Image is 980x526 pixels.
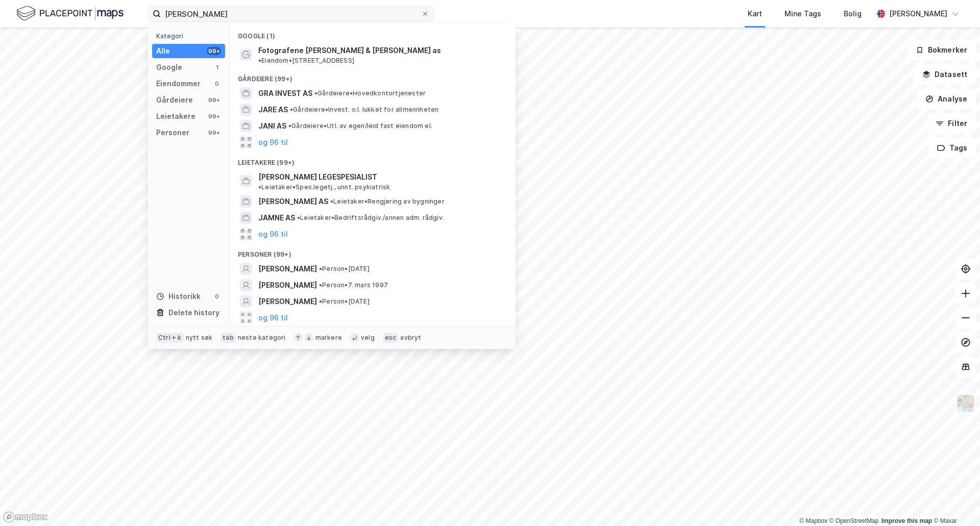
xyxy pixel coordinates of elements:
iframe: Chat Widget [929,477,980,526]
span: JAMNE AS [258,212,295,224]
div: esc [383,333,399,343]
div: Mine Tags [785,8,821,20]
button: Filter [927,113,976,134]
span: • [319,265,322,272]
span: JARE AS [258,104,288,116]
span: • [314,89,317,97]
div: markere [315,334,342,342]
button: Tags [928,138,976,158]
span: • [258,183,261,191]
span: Person • [DATE] [319,265,370,273]
div: Bolig [844,8,862,20]
span: Leietaker • Bedriftsrådgiv./annen adm. rådgiv. [297,214,444,222]
span: Person • [DATE] [319,297,370,306]
div: Personer [156,127,189,139]
div: Kategori [156,32,225,40]
div: 99+ [207,96,221,104]
button: Analyse [917,89,976,109]
div: 99+ [207,112,221,120]
span: Gårdeiere • Hovedkontortjenester [314,89,426,97]
span: • [319,297,322,305]
span: Person • 7. mars 1997 [319,281,388,289]
span: • [288,122,291,130]
span: Eiendom • [STREET_ADDRESS] [258,57,354,65]
span: [PERSON_NAME] [258,263,317,275]
div: Google (1) [230,24,516,42]
div: Kart [748,8,762,20]
span: • [290,106,293,113]
div: Leietakere [156,110,195,122]
span: GRA INVEST AS [258,87,312,99]
div: Kontrollprogram for chat [929,477,980,526]
span: • [319,281,322,289]
span: • [297,214,300,221]
div: nytt søk [186,334,213,342]
a: Mapbox [799,517,827,524]
span: Leietaker • Rengjøring av bygninger [330,197,445,206]
div: [PERSON_NAME] [889,8,947,20]
div: 99+ [207,129,221,137]
img: logo.f888ab2527a4732fd821a326f86c7f29.svg [16,5,124,22]
div: Google [156,61,182,73]
div: avbryt [400,334,421,342]
div: Alle [156,45,170,57]
div: tab [220,333,236,343]
div: 0 [213,292,221,300]
div: Leietakere (99+) [230,151,516,169]
button: og 96 til [258,312,288,324]
div: 1 [213,63,221,71]
span: JANI AS [258,120,286,132]
button: og 96 til [258,136,288,148]
span: Fotografene [PERSON_NAME] & [PERSON_NAME] as [258,44,441,57]
input: Søk på adresse, matrikkel, gårdeiere, leietakere eller personer [161,6,421,21]
a: Mapbox homepage [3,511,48,523]
div: Gårdeiere [156,94,193,106]
div: Delete history [168,307,219,319]
div: 0 [213,80,221,88]
div: velg [361,334,375,342]
span: [PERSON_NAME] LEGESPESIALIST [258,171,377,183]
img: Z [956,394,975,413]
span: • [330,197,333,205]
span: [PERSON_NAME] [258,295,317,308]
a: Improve this map [881,517,932,524]
div: Eiendommer [156,78,201,90]
div: Personer (99+) [230,242,516,261]
div: Ctrl + k [156,333,184,343]
button: Datasett [914,64,976,85]
span: Gårdeiere • Utl. av egen/leid fast eiendom el. [288,122,432,130]
span: [PERSON_NAME] [258,279,317,291]
div: neste kategori [238,334,286,342]
span: • [258,57,261,64]
div: Historikk [156,290,201,303]
div: Gårdeiere (99+) [230,67,516,85]
button: Bokmerker [907,40,976,60]
span: Gårdeiere • Invest. o.l. lukket for allmennheten [290,106,438,114]
div: 99+ [207,47,221,55]
span: Leietaker • Spes.legetj., unnt. psykiatrisk [258,183,390,191]
button: og 96 til [258,228,288,240]
a: OpenStreetMap [829,517,879,524]
span: [PERSON_NAME] AS [258,195,328,208]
